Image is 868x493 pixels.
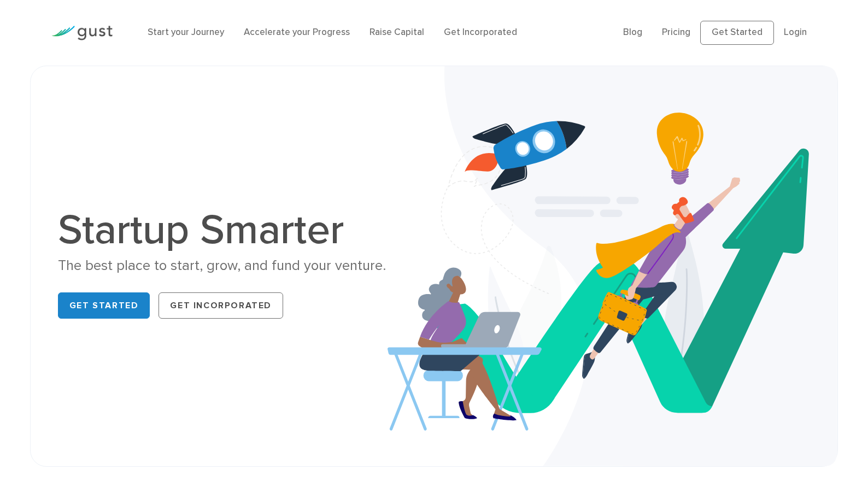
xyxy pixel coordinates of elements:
a: Pricing [662,27,690,38]
a: Raise Capital [370,27,424,38]
img: Startup Smarter Hero [388,66,837,466]
a: Start your Journey [148,27,224,38]
a: Blog [623,27,642,38]
img: Gust Logo [51,26,113,40]
h1: Startup Smarter [58,209,426,251]
a: Login [784,27,807,38]
a: Get Incorporated [444,27,517,38]
a: Get Started [58,292,150,319]
a: Get Incorporated [159,292,283,319]
a: Accelerate your Progress [244,27,350,38]
a: Get Started [700,21,774,45]
div: The best place to start, grow, and fund your venture. [58,256,426,275]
